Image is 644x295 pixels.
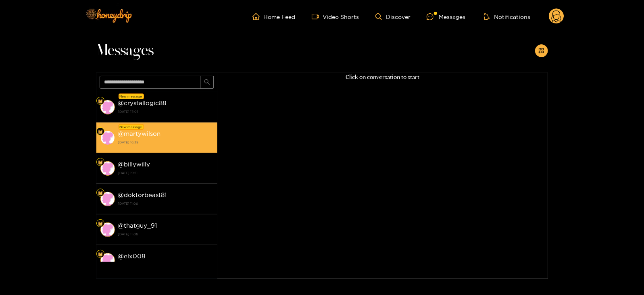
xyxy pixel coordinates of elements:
strong: @ billywilly [118,161,150,168]
div: Messages [427,12,465,21]
img: Fan Level [98,252,103,257]
button: appstore-add [535,44,548,57]
div: New message [119,124,144,130]
img: Fan Level [98,221,103,226]
img: conversation [100,131,115,145]
img: conversation [100,192,115,206]
strong: @ elx008 [118,253,146,260]
span: Messages [96,41,154,60]
a: Home Feed [252,13,296,20]
div: New message [119,93,144,99]
a: Video Shorts [312,13,359,20]
a: Discover [375,13,411,20]
strong: [DATE] 16:39 [118,139,213,146]
img: conversation [100,253,115,268]
strong: @ thatguy_91 [118,222,157,229]
button: Notifications [481,12,533,21]
img: Fan Level [98,160,103,165]
p: Click on conversation to start [217,73,548,82]
strong: @ doktorbeast81 [118,191,167,198]
strong: [DATE] 11:06 [118,231,213,238]
span: video-camera [312,13,323,20]
button: search [201,76,214,89]
img: Fan Level [98,99,103,104]
span: home [252,13,264,20]
strong: [DATE] 17:01 [118,108,213,115]
strong: [DATE] 19:51 [118,169,213,177]
strong: [DATE] 11:06 [118,261,213,268]
img: conversation [100,222,115,237]
img: Fan Level [98,191,103,195]
img: conversation [100,100,115,114]
span: search [204,79,210,86]
strong: [DATE] 11:06 [118,200,213,207]
span: appstore-add [538,48,544,54]
strong: @ crystallogic88 [118,100,167,106]
strong: @ martywilson [118,130,161,137]
img: conversation [100,161,115,176]
img: Fan Level [98,129,103,134]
